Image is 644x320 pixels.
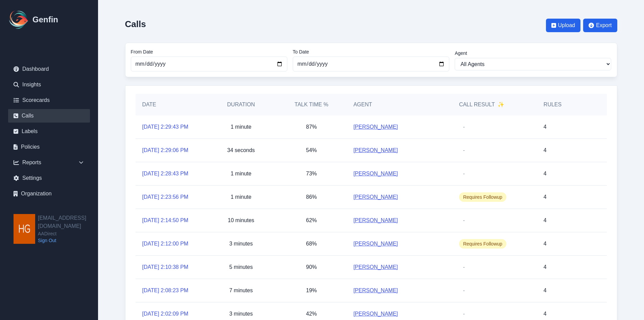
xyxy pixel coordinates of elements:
span: AADirect [38,230,98,237]
label: To Date [293,48,449,55]
p: 34 seconds [227,146,255,154]
span: - [459,262,469,272]
a: [PERSON_NAME] [353,263,398,271]
img: Logo [8,9,30,30]
span: - [459,122,469,132]
span: - [459,286,469,295]
h5: Talk Time % [283,101,340,109]
span: - [459,216,469,225]
h5: Rules [544,101,562,109]
p: 3 minutes [229,310,253,318]
p: 4 [544,310,547,318]
p: 1 minute [231,170,251,178]
a: Insights [8,78,90,91]
p: 68% [306,240,317,248]
a: [DATE] 2:29:43 PM [142,123,189,131]
h2: [EMAIL_ADDRESS][DOMAIN_NAME] [38,214,98,230]
a: Labels [8,125,90,138]
h2: Calls [125,19,146,29]
span: - [459,309,469,319]
a: Dashboard [8,62,90,76]
a: [PERSON_NAME] [353,240,398,248]
span: - [459,146,469,155]
p: 4 [544,263,547,271]
p: 62% [306,216,317,225]
a: [PERSON_NAME] [353,146,398,154]
h5: Agent [353,101,372,109]
a: Calls [8,109,90,123]
a: Scorecards [8,93,90,107]
a: [DATE] 2:12:00 PM [142,240,189,248]
p: 42% [306,310,317,318]
a: [PERSON_NAME] [353,123,398,131]
div: Reports [8,156,90,169]
p: 3 minutes [229,240,253,248]
p: 19% [306,286,317,295]
span: Export [596,21,612,29]
p: 73% [306,170,317,178]
h5: Date [142,101,199,109]
p: 1 minute [231,123,251,131]
p: 4 [544,240,547,248]
a: Organization [8,187,90,200]
span: Requires Followup [459,239,506,249]
p: 4 [544,286,547,295]
p: 90% [306,263,317,271]
a: Settings [8,171,90,185]
span: ✨ [498,101,504,109]
a: [DATE] 2:02:09 PM [142,310,189,318]
p: 4 [544,193,547,201]
a: [DATE] 2:08:23 PM [142,286,189,295]
a: [DATE] 2:28:43 PM [142,170,189,178]
p: 4 [544,146,547,154]
label: Agent [455,50,611,57]
a: [PERSON_NAME] [353,170,398,178]
p: 87% [306,123,317,131]
a: [DATE] 2:29:06 PM [142,146,189,154]
p: 5 minutes [229,263,253,271]
p: 4 [544,123,547,131]
label: From Date [131,48,287,55]
a: [PERSON_NAME] [353,216,398,225]
a: [PERSON_NAME] [353,286,398,295]
p: 1 minute [231,193,251,201]
p: 54% [306,146,317,154]
a: [PERSON_NAME] [353,193,398,201]
a: [DATE] 2:14:50 PM [142,216,189,225]
p: 7 minutes [229,286,253,295]
button: Upload [546,19,581,32]
a: Policies [8,140,90,154]
span: Upload [558,21,575,29]
p: 10 minutes [228,216,254,225]
span: Requires Followup [459,192,506,202]
p: 4 [544,216,547,225]
a: [DATE] 2:23:56 PM [142,193,189,201]
h5: Call Result [459,101,504,109]
p: 86% [306,193,317,201]
a: [PERSON_NAME] [353,310,398,318]
span: - [459,169,469,178]
img: hgarza@aadirect.com [14,214,35,244]
p: 4 [544,170,547,178]
h5: Duration [213,101,269,109]
button: Export [583,19,617,32]
a: [DATE] 2:10:38 PM [142,263,189,271]
h1: Genfin [32,14,58,25]
a: Sign Out [38,237,98,244]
